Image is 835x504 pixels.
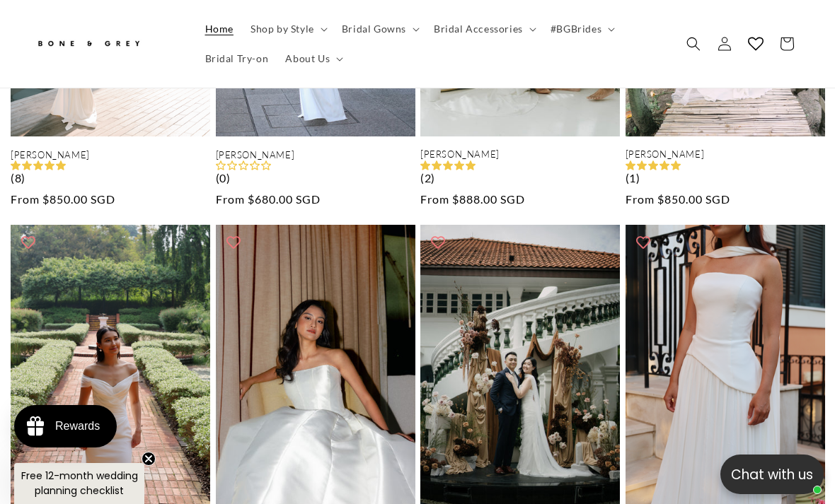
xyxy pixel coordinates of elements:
div: Free 12-month wedding planning checklistClose teaser [14,463,144,504]
button: Close teaser [142,452,156,466]
button: Add to wishlist [629,228,657,257]
summary: #BGBrides [542,14,621,44]
div: Rewards [55,420,100,433]
a: Home [197,14,242,44]
summary: Shop by Style [242,14,333,44]
a: Bridal Try-on [197,44,277,74]
a: [PERSON_NAME] [420,148,620,160]
span: Bridal Gowns [342,23,406,35]
button: Add to wishlist [219,228,248,257]
span: About Us [285,52,330,65]
p: Chat with us [720,464,824,485]
summary: Search [678,28,709,59]
summary: Bridal Gowns [333,14,425,44]
span: Free 12-month wedding planning checklist [21,469,138,498]
a: [PERSON_NAME] [11,149,210,161]
button: Add to wishlist [424,228,452,257]
a: [PERSON_NAME] [626,148,825,160]
span: Bridal Try-on [205,52,269,65]
span: #BGBrides [551,23,601,35]
span: Home [205,23,234,35]
img: Bone and Grey Bridal [35,33,142,56]
summary: About Us [277,44,349,74]
a: Bone and Grey Bridal [30,27,183,61]
span: Shop by Style [250,23,314,35]
a: [PERSON_NAME] [216,149,415,161]
summary: Bridal Accessories [425,14,542,44]
span: Bridal Accessories [434,23,523,35]
button: Add to wishlist [14,228,42,257]
button: Open chatbox [720,455,824,494]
